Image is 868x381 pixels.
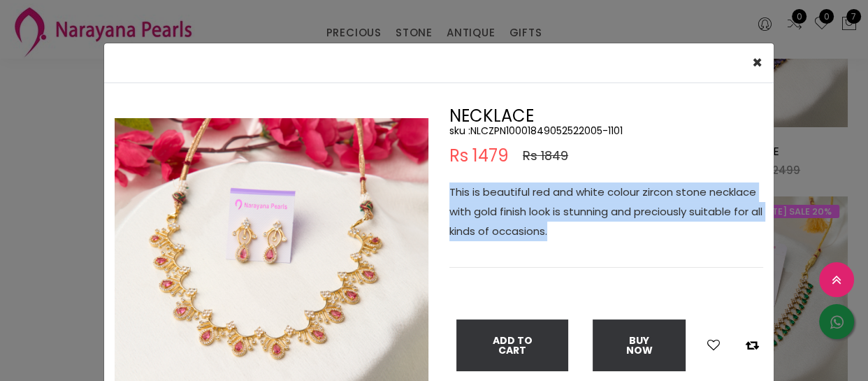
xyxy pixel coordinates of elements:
[449,124,763,137] h5: sku : NLCZPN10001849052522005-1101
[449,182,763,241] p: This is beautiful red and white colour zircon stone necklace with gold finish look is stunning an...
[752,51,762,74] span: ×
[593,319,686,371] button: Buy Now
[742,336,763,354] button: Add to compare
[523,148,568,164] span: Rs 1849
[449,148,509,164] span: Rs 1479
[703,336,724,354] button: Add to wishlist
[456,319,568,371] button: Add To Cart
[449,108,763,124] h2: NECKLACE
